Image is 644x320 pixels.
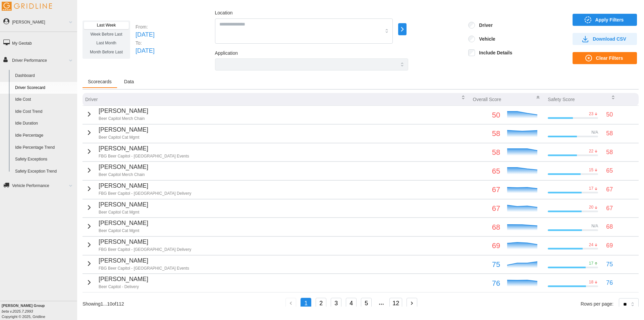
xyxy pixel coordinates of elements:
p: 24 [589,242,593,248]
p: N/A [591,130,598,135]
p: 67 [473,202,500,214]
a: Driver Scorecard [12,82,77,94]
button: 5 [361,298,372,309]
div: Copyright © 2025, Gridline [2,303,77,319]
p: [PERSON_NAME] [99,163,148,172]
p: 17 [589,186,593,191]
p: [PERSON_NAME] [99,237,191,247]
p: 67 [606,204,613,213]
p: 67 [473,184,500,195]
button: [PERSON_NAME]FBG Beer Capitol - [GEOGRAPHIC_DATA] Events [85,256,189,271]
p: 58 [606,148,613,157]
p: [DATE] [136,30,155,40]
i: beta v.2025.7.2993 [2,309,33,313]
p: [PERSON_NAME] [99,144,189,153]
p: 50 [606,110,613,120]
span: Data [124,79,134,84]
p: FBG Beer Capitol - [GEOGRAPHIC_DATA] Events [99,266,189,271]
span: Apply Filters [595,14,624,26]
p: 17 [589,261,593,266]
label: Driver [475,22,492,29]
button: [PERSON_NAME]Beer Capitol Cat Mgmt [85,125,148,140]
p: 50 [473,109,500,121]
p: FBG Beer Capitol - [GEOGRAPHIC_DATA] Delivery [99,191,191,196]
button: [PERSON_NAME]FBG Beer Capitol - [GEOGRAPHIC_DATA] Delivery [85,237,191,253]
p: 58 [473,128,500,139]
label: Application [215,50,238,57]
span: Last Week [97,23,116,28]
p: 67 [606,185,613,194]
p: Beer Capitol Merch Chain [99,172,148,178]
label: Include Details [475,49,512,56]
span: Clear Filters [596,52,623,64]
p: 18 [589,279,593,285]
a: Safety Exception Trend [12,166,77,178]
p: [PERSON_NAME] [99,181,191,191]
p: 75 [606,260,613,269]
p: From: [136,24,155,30]
p: 76 [606,278,613,288]
p: 69 [606,241,613,250]
p: 68 [473,221,500,233]
a: Dashboard [12,70,77,82]
a: Idle Cost Trend [12,106,77,118]
button: Apply Filters [573,14,637,26]
p: Beer Capitol Cat Mgmt [99,228,148,234]
p: Safety Score [548,96,575,103]
span: Scorecards [88,79,112,84]
p: 68 [606,222,613,232]
p: [DATE] [136,46,155,56]
p: 65 [606,166,613,176]
button: 3 [331,298,341,309]
button: 4 [346,298,357,309]
button: Download CSV [573,33,637,45]
p: To: [136,40,155,46]
p: 15 [589,167,593,173]
p: Beer Capitol Cat Mgmt [99,210,148,215]
p: 76 [473,277,500,289]
img: Gridline [2,2,52,11]
button: Clear Filters [573,52,637,64]
button: 12 [389,298,402,309]
span: Week Before Last [90,32,122,37]
p: [PERSON_NAME] [99,200,148,210]
button: [PERSON_NAME]Beer Capitol Cat Mgmt [85,219,148,234]
p: [PERSON_NAME] [99,125,148,135]
p: 58 [473,146,500,158]
p: [PERSON_NAME] [99,256,189,266]
span: Last Month [96,41,116,45]
p: FBG Beer Capitol - [GEOGRAPHIC_DATA] Events [99,153,189,159]
p: Beer Capitol Cat Mgmt [99,135,148,140]
p: [PERSON_NAME] [99,275,148,284]
a: Idle Percentage [12,130,77,142]
p: N/A [591,223,598,229]
button: [PERSON_NAME]Beer Capitol Cat Mgmt [85,200,148,215]
b: [PERSON_NAME] Group [2,304,45,308]
a: Idle Cost [12,94,77,106]
p: Driver [85,96,98,103]
p: 65 [473,165,500,177]
p: 23 [589,111,593,117]
button: 2 [316,298,326,309]
p: Beer Capitol Merch Chain [99,116,148,122]
span: Download CSV [593,33,626,45]
span: Month Before Last [90,50,123,54]
button: [PERSON_NAME]Beer Capitol Merch Chain [85,106,148,122]
p: Overall Score [473,96,501,103]
label: Vehicle [475,36,495,42]
p: 22 [589,148,593,154]
button: 1 [301,298,311,309]
p: Rows per page: [581,301,613,307]
button: [PERSON_NAME]Beer Capitol Merch Chain [85,163,148,178]
a: Idle Duration [12,118,77,130]
a: Idle Percentage Trend [12,142,77,154]
p: 75 [473,259,500,270]
p: [PERSON_NAME] [99,106,148,116]
p: 58 [606,129,613,138]
p: FBG Beer Capitol - [GEOGRAPHIC_DATA] Delivery [99,247,191,253]
a: Safety Exceptions [12,153,77,166]
label: Location [215,9,233,17]
p: 20 [589,204,593,210]
p: Showing 1 ... 10 of 112 [83,301,124,307]
button: [PERSON_NAME]FBG Beer Capitol - [GEOGRAPHIC_DATA] Events [85,144,189,159]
